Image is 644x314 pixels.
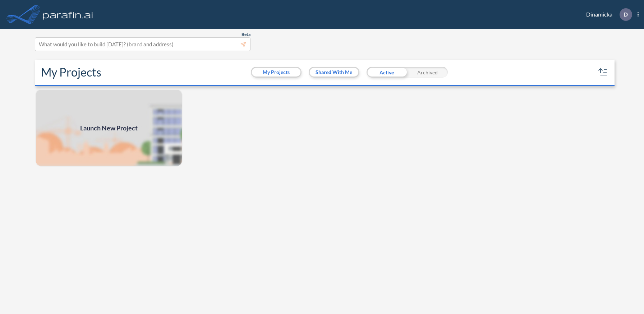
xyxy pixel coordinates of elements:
span: Beta [241,32,250,37]
img: logo [41,7,95,22]
img: add [35,89,183,167]
button: Shared With Me [310,68,358,77]
div: Active [367,67,407,78]
p: D [624,11,628,18]
button: My Projects [252,68,300,77]
a: Launch New Project [35,89,183,167]
button: sort [597,66,609,78]
div: Dinamicka [575,8,639,21]
span: Launch New Project [80,123,138,133]
h2: My Projects [41,65,101,79]
div: Archived [407,67,448,78]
